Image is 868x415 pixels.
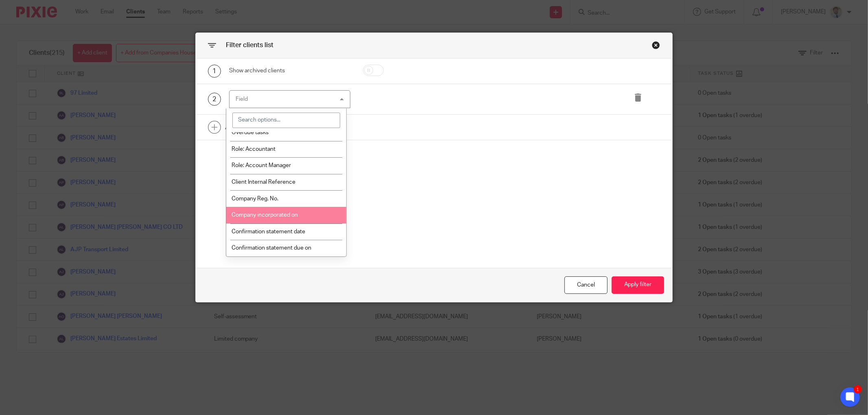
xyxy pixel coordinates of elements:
span: Company incorporated on [232,212,298,218]
span: Filter clients list [226,42,273,48]
span: Company Reg. No. [232,196,278,202]
div: 1 [854,385,862,393]
div: Close this dialog window [564,276,608,294]
div: 1 [208,65,221,78]
span: Overdue tasks [232,130,269,135]
span: Role: Account Manager [232,163,291,168]
span: Confirmation statement date [232,229,305,235]
button: Apply filter [612,276,664,294]
input: Search options... [232,113,341,128]
div: 2 [208,93,221,106]
div: Close this dialog window [652,41,660,49]
span: Client Internal Reference [232,179,295,185]
div: Field [236,96,248,102]
span: Role: Accountant [232,146,275,152]
span: Confirmation statement due on [232,245,311,251]
div: Show archived clients [229,67,350,75]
